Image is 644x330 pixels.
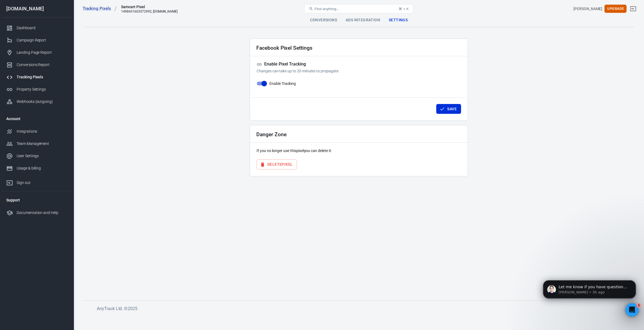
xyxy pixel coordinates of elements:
h6: AnyTrack Ltd. © 2025 [97,305,506,312]
p: If you no longer use this pixel you can delete it: [257,148,461,154]
span: Find anything... [314,7,339,11]
div: Samcart Pixel [121,4,176,10]
div: ⌘ + K [399,7,409,11]
div: Tooltip anchor [380,18,385,23]
div: Landing Page Report [17,50,67,55]
a: Tracking Pixels [83,6,117,11]
button: Save [436,104,461,114]
h5: Enable Pixel Tracking [257,61,461,67]
h2: Danger Zone [256,132,286,137]
li: Account [2,112,72,125]
div: Integrations [17,129,67,134]
h2: Facebook Pixel Settings [256,45,312,51]
div: 1498431603572992, samcart.com [121,10,177,13]
iframe: Intercom live chat [625,303,639,316]
a: Tracking Pixels [2,71,72,83]
div: Campaign Report [17,37,67,43]
div: Ads Integration [341,14,384,27]
a: Landing Page Report [2,46,72,59]
a: Campaign Report [2,34,72,46]
div: Team Management [17,141,67,147]
li: Support [2,194,72,207]
span: 1 [637,303,641,308]
a: Sign out [2,174,72,189]
a: Conversions Report [2,59,72,71]
button: DeletePixel [257,159,297,170]
button: Upgrade [604,5,627,13]
div: Conversions [306,14,341,27]
a: Dashboard [2,22,72,34]
a: Property Settings [2,83,72,96]
div: Documentation and Help [17,210,67,216]
div: [DOMAIN_NAME] [2,6,72,11]
a: Usage & billing [2,162,72,174]
span: Enable Tracking [269,81,296,87]
a: Webhooks (outgoing) [2,96,72,108]
div: Sign out [17,180,67,186]
a: User Settings [2,150,72,162]
button: Find anything...⌘ + K [304,4,413,13]
a: Integrations [2,125,72,138]
p: Changes can take up to 20 minutes to propagate. [257,68,461,74]
div: Account id: s0CpcGx3 [573,6,602,12]
a: Team Management [2,138,72,150]
div: Webhooks (outgoing) [17,99,67,105]
div: Conversions Report [17,62,67,68]
a: Sign out [627,2,640,15]
div: Dashboard [17,25,67,31]
div: Usage & billing [17,165,67,171]
div: Property Settings [17,87,67,92]
iframe: Intercom notifications message [535,269,644,315]
div: Tracking Pixels [17,74,67,80]
div: User Settings [17,153,67,159]
div: Settings [384,14,412,27]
